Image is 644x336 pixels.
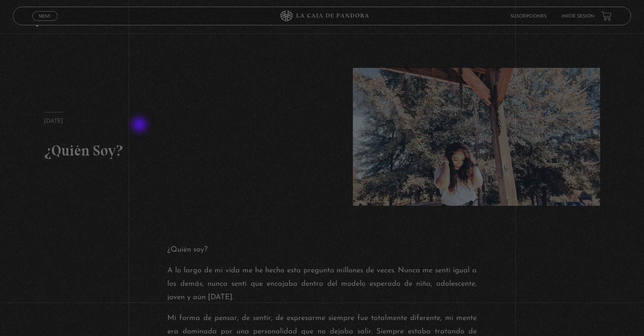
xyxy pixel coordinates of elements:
a: View your shopping cart [602,11,612,21]
a: Suscripciones [511,14,547,19]
p: A lo largo de mi vida me he hecho esta pregunta millones de veces. Nunca me sentí igual a los dem... [167,264,476,304]
p: ¿Quién soy? [167,243,476,256]
h2: ¿Quién Soy? [44,140,291,161]
p: [DATE] [44,112,63,127]
a: Inicie sesión [561,14,594,19]
span: Menu [39,14,51,18]
span: Cerrar [36,20,54,25]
